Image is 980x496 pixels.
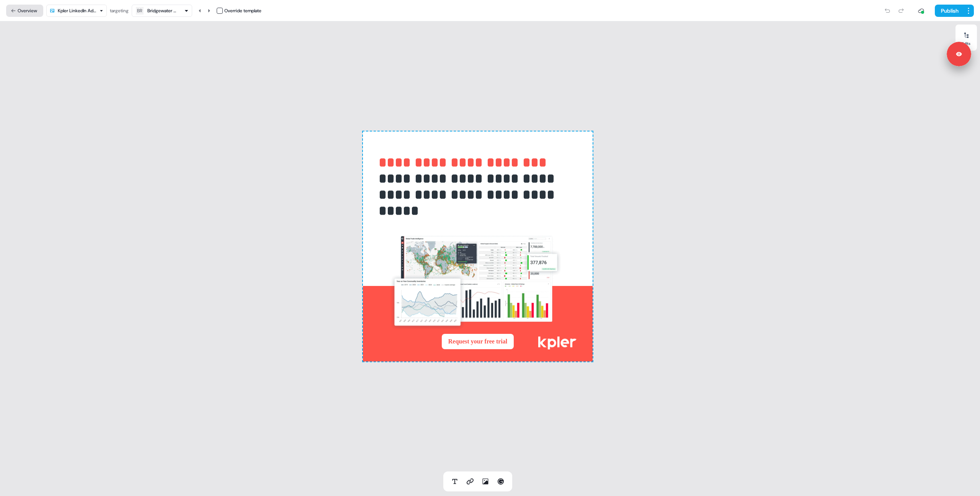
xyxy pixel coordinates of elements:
[955,29,977,46] button: Edits
[147,7,178,15] div: Bridgewater Associates LP
[110,7,129,15] div: targeting
[538,332,577,355] img: Image
[935,5,963,17] button: Publish
[58,7,96,15] div: Kpler LinkedIn Ad Copy
[224,7,261,15] div: Override template
[137,7,142,15] div: BR
[442,334,514,349] button: Request your free trial
[6,5,43,17] button: Overview
[132,5,192,17] button: BRBridgewater Associates LP
[390,225,562,340] img: Image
